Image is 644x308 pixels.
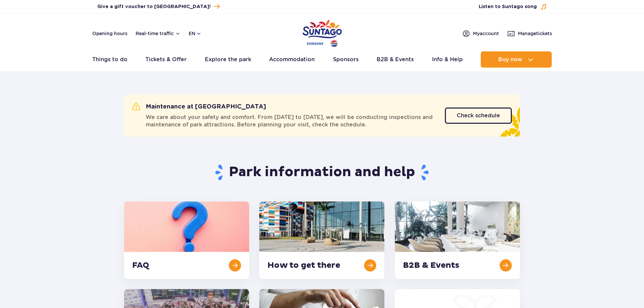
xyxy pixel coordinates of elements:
button: Buy now [481,51,552,68]
span: Give a gift voucher to [GEOGRAPHIC_DATA]! [97,3,211,10]
a: Tickets & Offer [145,51,187,68]
h2: Maintenance at [GEOGRAPHIC_DATA] [132,103,266,111]
a: Opening hours [92,30,127,37]
a: Park of Poland [303,17,342,48]
span: My account [473,30,499,37]
button: Real-time traffic [136,31,181,36]
a: Sponsors [333,51,359,68]
button: en [189,30,201,37]
a: Info & Help [432,51,463,68]
span: Manage tickets [518,30,552,37]
a: Explore the park [205,51,251,68]
a: Myaccount [462,29,499,38]
a: Managetickets [507,29,552,38]
a: Give a gift voucher to [GEOGRAPHIC_DATA]! [97,2,220,11]
button: Listen to Suntago song [479,3,547,10]
span: Check schedule [457,113,500,118]
h1: Park information and help [124,164,520,181]
span: Buy now [498,56,522,63]
a: Things to do [92,51,127,68]
a: Accommodation [269,51,315,68]
a: B2B & Events [377,51,414,68]
span: Listen to Suntago song [479,3,537,10]
a: Check schedule [445,108,512,124]
span: We care about your safety and comfort. From [DATE] to [DATE], we will be conducting inspections a... [146,114,437,128]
